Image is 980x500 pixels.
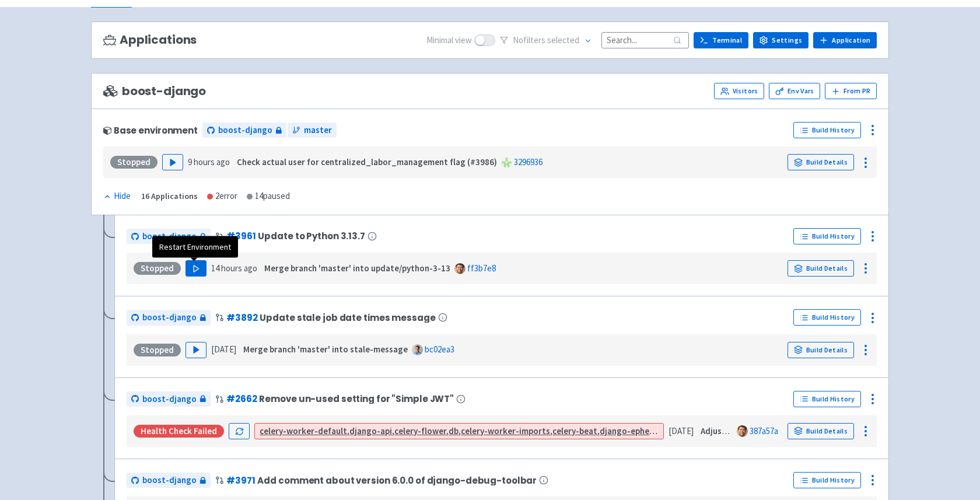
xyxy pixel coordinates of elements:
[753,32,808,48] a: Settings
[694,32,748,48] a: Terminal
[426,34,472,47] span: Minimal view
[260,425,347,436] strong: celery-worker-default
[264,263,450,274] strong: Merge branch 'master' into update/python-3-13
[103,125,198,135] div: Base environment
[701,425,764,436] strong: Adjust comment
[142,311,197,324] span: boost-django
[304,124,332,137] span: master
[142,393,197,406] span: boost-django
[188,156,230,167] time: 9 hours ago
[226,312,257,324] a: #3892
[793,391,861,407] a: Build History
[127,473,211,488] a: boost-django
[514,156,542,167] a: 3296936
[218,124,272,137] span: boost-django
[793,309,861,326] a: Build History
[185,342,206,358] button: Play
[787,423,854,439] a: Build Details
[787,260,854,277] a: Build Details
[243,344,408,355] strong: Merge branch 'master' into stale-message
[769,83,820,99] a: Env Vars
[127,229,211,244] a: boost-django
[288,123,337,138] a: master
[211,344,236,355] time: [DATE]
[134,262,181,275] div: Stopped
[127,391,211,407] a: boost-django
[793,228,861,244] a: Build History
[207,190,237,203] div: 2 error
[513,34,579,47] span: No filter s
[552,425,597,436] strong: celery-beat
[750,425,778,436] a: 387a57a
[260,313,435,323] span: Update stale job date times message
[467,263,496,274] a: ff3b7e8
[103,190,131,203] div: Hide
[134,425,224,438] div: Health check failed
[461,425,550,436] strong: celery-worker-imports
[793,472,861,488] a: Build History
[813,32,877,48] a: Application
[714,83,764,99] a: Visitors
[226,393,257,405] a: #2662
[247,190,290,203] div: 14 paused
[260,425,815,436] a: celery-worker-default,django-api,celery-flower,db,celery-worker-imports,celery-beat,django-epheme...
[825,83,877,99] button: From PR
[425,344,454,355] a: bc02ea3
[257,475,537,485] span: Add comment about version 6.0.0 of django-debug-toolbar
[793,122,861,138] a: Build History
[202,123,286,138] a: boost-django
[668,425,694,436] time: [DATE]
[141,190,198,203] div: 16 Applications
[226,230,256,242] a: #3961
[787,342,854,358] a: Build Details
[787,154,854,170] a: Build Details
[258,231,365,241] span: Update to Python 3.13.7
[110,156,157,169] div: Stopped
[349,425,392,436] strong: django-api
[103,33,197,47] h3: Applications
[259,394,454,404] span: Remove un-used setting for "Simple JWT"
[547,34,579,46] span: selected
[394,425,446,436] strong: celery-flower
[103,85,206,98] span: boost-django
[601,32,689,48] input: Search...
[142,230,197,243] span: boost-django
[449,425,459,436] strong: db
[142,474,197,487] span: boost-django
[185,260,206,277] button: Play
[226,474,255,487] a: #3971
[237,156,497,167] strong: Check actual user for centralized_labor_management flag (#3986)
[211,263,257,274] time: 14 hours ago
[134,344,181,356] div: Stopped
[600,425,688,436] strong: django-ephemeral-init
[127,310,211,326] a: boost-django
[162,154,183,170] button: Play
[103,190,132,203] button: Hide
